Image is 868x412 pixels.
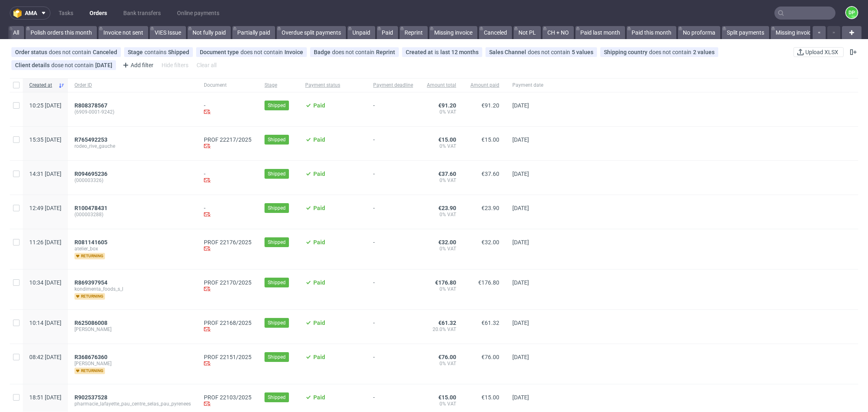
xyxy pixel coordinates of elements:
[74,394,109,401] a: R902537528
[74,211,191,218] span: (000003288)
[373,136,413,151] span: -
[376,49,395,55] div: Reprint
[481,102,499,109] span: €91.20
[172,7,224,20] a: Online payments
[575,26,625,39] a: Paid last month
[649,49,693,55] span: does not contain
[74,136,109,143] a: R765492253
[74,245,191,252] span: atelier_box
[29,354,61,360] span: 08:42 [DATE]
[512,239,529,245] span: [DATE]
[512,394,529,401] span: [DATE]
[168,49,189,55] div: Shipped
[722,26,769,39] a: Split payments
[74,171,109,177] a: R094695236
[429,26,477,39] a: Missing invoice
[440,49,479,55] div: last 12 months
[232,26,275,39] a: Partially paid
[74,293,105,300] span: returning
[528,49,572,55] span: does not contain
[627,26,676,39] a: Paid this month
[373,394,413,408] span: -
[200,49,241,55] span: Document type
[204,279,251,286] a: PROF 22170/2025
[74,368,105,374] span: returning
[74,205,107,211] span: R100478431
[438,136,456,143] span: €15.00
[313,239,325,245] span: Paid
[512,354,529,360] span: [DATE]
[15,49,49,55] span: Order status
[512,136,529,143] span: [DATE]
[489,49,528,55] span: Sales Channel
[693,49,715,55] div: 2 values
[314,49,332,55] span: Badge
[265,82,292,89] span: Stage
[313,171,325,177] span: Paid
[406,49,435,55] span: Created at
[241,49,284,55] span: does not contain
[678,26,720,39] a: No proforma
[188,26,231,39] a: Not fully paid
[604,49,649,55] span: Shipping country
[74,239,109,245] a: R081141605
[512,102,529,109] span: [DATE]
[26,26,97,39] a: Polish orders this month
[204,394,251,401] a: PROF 22103/2025
[74,286,191,292] span: kondimenta_foods_s_l
[373,354,413,374] span: -
[373,205,413,219] span: -
[268,239,286,246] span: Shipped
[74,360,191,367] span: [PERSON_NAME]
[29,171,61,177] span: 14:31 [DATE]
[74,354,109,360] a: R368676360
[74,401,191,407] span: pharmacie_lafayette_pau_centre_selas_pau_pyrenees
[74,320,107,326] span: R625086008
[204,205,251,219] div: -
[74,171,107,177] span: R094695236
[128,49,144,55] span: Stage
[373,320,413,334] span: -
[268,204,286,212] span: Shipped
[144,49,168,55] span: contains
[195,59,218,71] div: Clear all
[49,49,93,55] span: does not contain
[426,360,456,367] span: 0% VAT
[373,279,413,300] span: -
[8,26,24,39] a: All
[438,239,456,245] span: €32.00
[98,26,148,39] a: Invoice not sent
[268,279,286,286] span: Shipped
[74,109,191,115] span: (6909-0001-9242)
[438,320,456,326] span: €61.32
[29,279,61,286] span: 10:34 [DATE]
[377,26,398,39] a: Paid
[512,279,529,286] span: [DATE]
[481,394,499,401] span: €15.00
[305,82,360,89] span: Payment status
[313,136,325,143] span: Paid
[438,102,456,109] span: €91.20
[277,26,346,39] a: Overdue split payments
[313,394,325,401] span: Paid
[204,239,251,245] a: PROF 22176/2025
[438,394,456,401] span: €15.00
[204,102,251,116] div: -
[10,7,50,20] button: ama
[204,354,251,360] a: PROF 22151/2025
[846,7,857,18] figcaption: DP
[25,10,37,16] span: ama
[313,320,325,326] span: Paid
[435,279,456,286] span: €176.80
[426,401,456,407] span: 0% VAT
[74,354,107,360] span: R368676360
[426,143,456,149] span: 0% VAT
[426,245,456,252] span: 0% VAT
[426,211,456,218] span: 0% VAT
[160,59,190,71] div: Hide filters
[74,82,191,89] span: Order ID
[74,253,105,259] span: returning
[794,47,844,57] button: Upload XLSX
[268,394,286,401] span: Shipped
[512,171,529,177] span: [DATE]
